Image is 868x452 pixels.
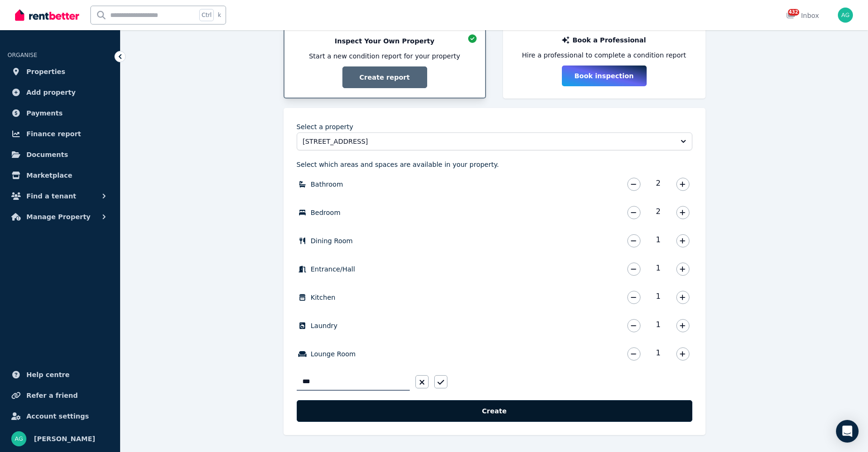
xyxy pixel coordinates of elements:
[836,420,859,443] div: Open Intercom Messenger
[309,51,460,61] span: Start a new condition report for your property
[522,50,686,60] span: Hire a professional to complete a condition report
[26,87,76,98] span: Add property
[643,319,673,332] span: 1
[786,11,819,20] div: Inbox
[311,264,355,274] label: Entrance/Hall
[15,8,79,22] img: RentBetter
[311,349,356,359] label: Lounge Room
[311,236,353,246] label: Dining Room
[26,107,63,119] span: Payments
[643,347,673,361] span: 1
[303,137,673,146] span: [STREET_ADDRESS]
[8,386,113,405] a: Refer a friend
[8,52,37,58] span: ORGANISE
[8,83,113,102] a: Add property
[8,407,113,426] a: Account settings
[335,36,435,46] p: Inspect Your Own Property
[643,263,673,276] span: 1
[26,170,72,181] span: Marketplace
[311,293,336,302] label: Kitchen
[11,431,26,446] img: Barclay
[26,369,70,380] span: Help centre
[297,132,692,150] button: [STREET_ADDRESS]
[8,187,113,205] button: Find a tenant
[643,234,673,247] span: 1
[26,211,90,222] span: Manage Property
[199,9,214,21] span: Ctrl
[297,123,354,131] label: Select a property
[562,66,647,86] button: Book inspection
[34,433,95,444] span: [PERSON_NAME]
[8,145,113,164] a: Documents
[311,180,343,189] label: Bathroom
[8,62,113,81] a: Properties
[8,207,113,226] button: Manage Property
[311,321,338,330] label: Laundry
[26,190,76,202] span: Find a tenant
[297,400,692,422] button: Create
[572,35,646,45] p: Book a Professional
[8,365,113,384] a: Help centre
[26,66,65,77] span: Properties
[26,149,68,160] span: Documents
[643,291,673,304] span: 1
[838,8,853,23] img: Barclay
[26,128,81,140] span: Finance report
[8,124,113,143] a: Finance report
[8,104,113,123] a: Payments
[788,9,799,16] span: 432
[643,206,673,219] span: 2
[8,166,113,185] a: Marketplace
[26,390,78,401] span: Refer a friend
[297,160,499,169] p: Select which areas and spaces are available in your property.
[643,178,673,191] span: 2
[311,208,341,217] label: Bedroom
[26,411,89,422] span: Account settings
[218,11,221,19] span: k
